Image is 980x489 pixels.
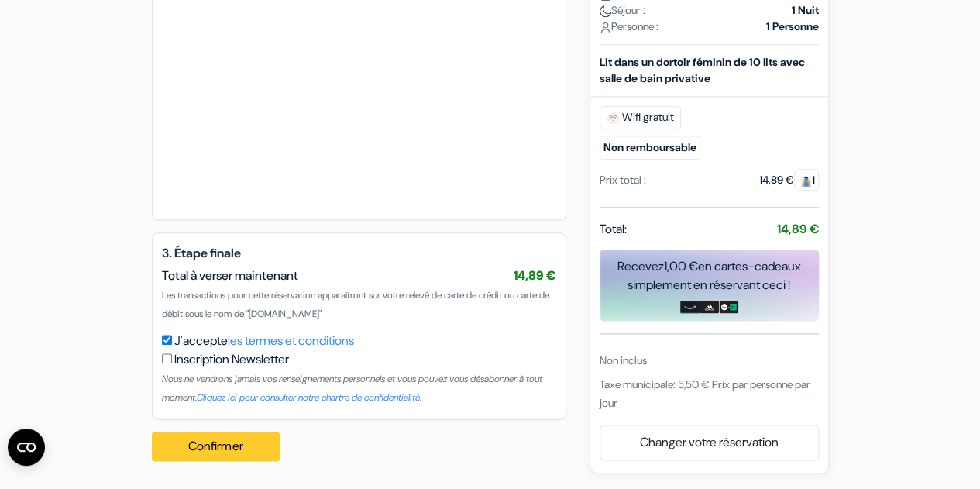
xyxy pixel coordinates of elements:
b: Lit dans un dortoir féminin de 10 lits avec salle de bain privative [600,55,805,85]
img: uber-uber-eats-card.png [719,301,738,313]
strong: 1 Personne [766,19,819,35]
div: Prix total : [600,172,646,188]
strong: 14,89 € [777,221,819,237]
label: J'accepte [174,332,354,350]
a: Cliquez ici pour consulter notre chartre de confidentialité. [197,391,421,404]
img: adidas-card.png [700,301,719,313]
span: 1,00 € [664,258,698,274]
span: Séjour : [600,2,645,19]
button: Confirmer [152,432,280,461]
img: free_wifi.svg [607,112,619,124]
span: Wifi gratuit [600,106,681,129]
small: Non remboursable [600,136,700,160]
label: Inscription Newsletter [174,350,289,369]
div: 14,89 € [759,172,819,188]
span: 1 [794,169,819,191]
h5: 3. Étape finale [162,246,556,260]
a: les termes et conditions [228,332,354,349]
span: Total à verser maintenant [162,267,298,284]
iframe: Cadre de saisie sécurisé pour le paiement [177,15,541,191]
img: user_icon.svg [600,22,611,33]
span: Taxe municipale: 5,50 € Prix par personne par jour [600,377,810,410]
small: Nous ne vendrons jamais vos renseignements personnels et vous pouvez vous désabonner à tout moment. [162,373,542,404]
span: Total: [600,220,627,239]
img: moon.svg [600,5,611,17]
span: Les transactions pour cette réservation apparaîtront sur votre relevé de carte de crédit ou carte... [162,289,549,320]
a: Changer votre réservation [600,428,818,457]
strong: 1 Nuit [792,2,819,19]
img: guest.svg [800,175,812,187]
div: Recevez en cartes-cadeaux simplement en réservant ceci ! [600,257,819,294]
span: 14,89 € [514,267,556,284]
span: Personne : [600,19,658,35]
img: amazon-card-no-text.png [680,301,700,313]
div: Non inclus [600,353,819,369]
button: Abrir el widget CMP [8,429,45,466]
